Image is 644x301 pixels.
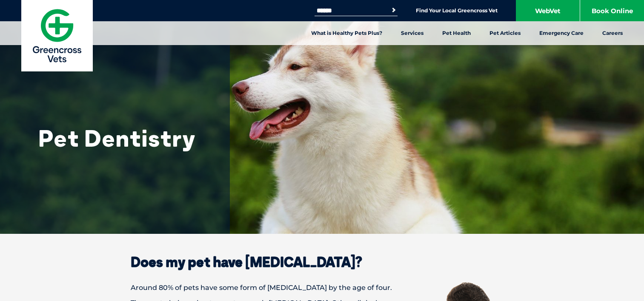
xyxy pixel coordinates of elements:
a: Find Your Local Greencross Vet [416,7,498,14]
a: Services [392,21,433,45]
a: Emergency Care [530,21,593,45]
a: What is Healthy Pets Plus? [302,21,392,45]
a: Careers [593,21,632,45]
strong: Does my pet have [MEDICAL_DATA]? [131,253,362,270]
a: Pet Health [433,21,480,45]
a: Pet Articles [480,21,530,45]
button: Search [389,6,398,14]
h1: Pet Dentistry [38,125,209,151]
